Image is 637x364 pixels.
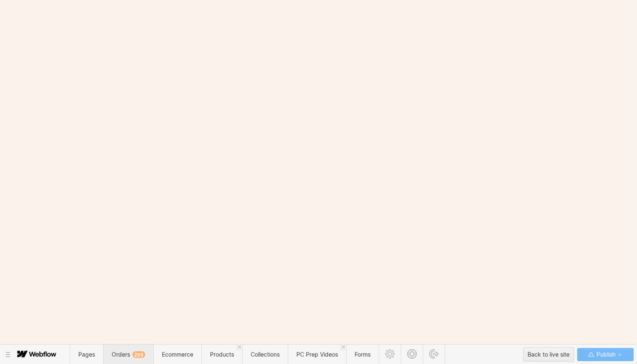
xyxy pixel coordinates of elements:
[528,349,570,361] div: Back to live site
[162,351,193,358] span: Ecommerce
[237,344,242,350] a: Close 'Products' tab
[133,351,145,358] div: 299
[210,351,234,358] span: Products
[523,347,574,362] button: Back to live site
[577,348,634,361] button: Publish
[341,344,346,350] a: Close 'PC Prep Videos' tab
[296,351,338,358] span: PC Prep Videos
[251,351,280,358] span: Collections
[595,349,616,361] span: Publish
[78,351,95,358] span: Pages
[355,351,371,358] span: Forms
[112,351,145,358] span: Orders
